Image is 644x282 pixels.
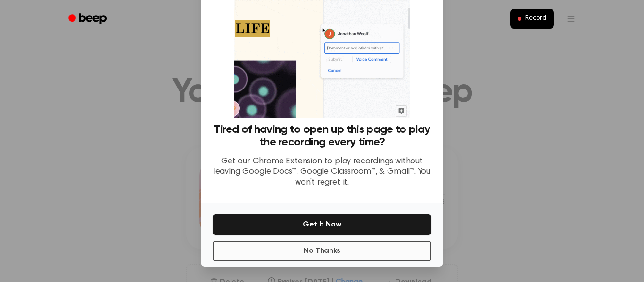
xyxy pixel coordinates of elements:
[213,214,431,235] button: Get It Now
[510,9,554,29] button: Record
[213,241,431,261] button: No Thanks
[213,156,431,188] p: Get our Chrome Extension to play recordings without leaving Google Docs™, Google Classroom™, & Gm...
[62,10,115,28] a: Beep
[213,123,431,149] h3: Tired of having to open up this page to play the recording every time?
[560,8,582,30] button: Open menu
[525,15,546,23] span: Record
